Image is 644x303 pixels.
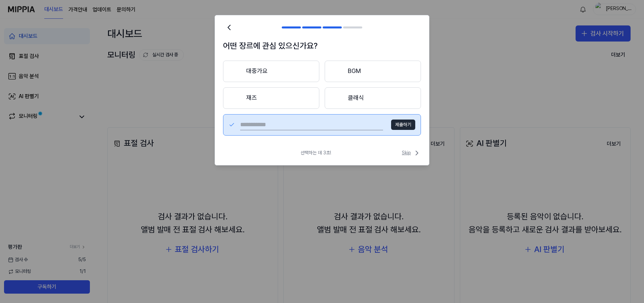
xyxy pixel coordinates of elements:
[402,149,421,157] span: Skip
[301,150,331,156] span: 선택하는 데 3초!
[325,61,421,82] button: BGM
[223,61,319,82] button: 대중가요
[400,149,421,157] button: Skip
[223,87,319,109] button: 재즈
[325,87,421,109] button: 클래식
[391,120,415,130] button: 제출하기
[223,40,421,52] h1: 어떤 장르에 관심 있으신가요?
